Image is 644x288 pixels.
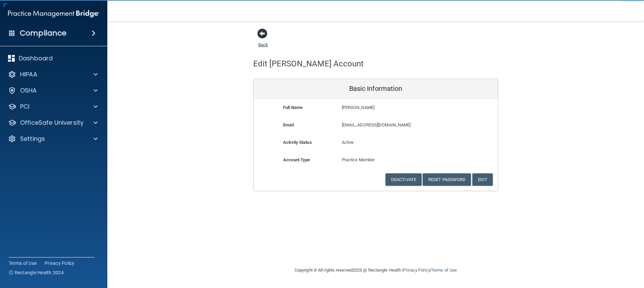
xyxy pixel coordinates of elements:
[8,70,98,78] a: HIPAA
[9,260,37,267] a: Terms of Use
[8,119,98,127] a: OfficeSafe University
[8,135,98,143] a: Settings
[342,156,410,164] p: Practice Member
[283,122,294,127] b: Email
[254,79,498,99] div: Basic Information
[423,173,471,186] button: Reset Password
[283,105,303,110] b: Full Name
[20,103,30,111] p: PCI
[403,268,430,273] a: Privacy Policy
[8,103,98,111] a: PCI
[342,138,410,147] p: Active
[472,173,493,186] button: Edit
[20,135,45,143] p: Settings
[253,59,364,68] h4: Edit [PERSON_NAME] Account
[19,54,53,62] p: Dashboard
[253,260,498,281] div: Copyright © All rights reserved 2025 @ Rectangle Health | |
[258,34,268,47] a: Back
[431,268,457,273] a: Terms of Use
[342,121,449,129] p: [EMAIL_ADDRESS][DOMAIN_NAME]
[8,54,98,62] a: Dashboard
[342,104,449,112] p: [PERSON_NAME]
[8,7,99,20] img: PMB logo
[8,87,98,95] a: OSHA
[20,87,37,95] p: OSHA
[45,260,75,267] a: Privacy Policy
[283,140,312,145] b: Activity Status
[20,119,84,127] p: OfficeSafe University
[385,173,422,186] button: Deactivate
[283,157,310,162] b: Account Type
[20,28,66,38] h4: Compliance
[8,55,15,62] img: dashboard.aa5b2476.svg
[9,269,64,276] span: Ⓒ Rectangle Health 2024
[20,70,37,78] p: HIPAA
